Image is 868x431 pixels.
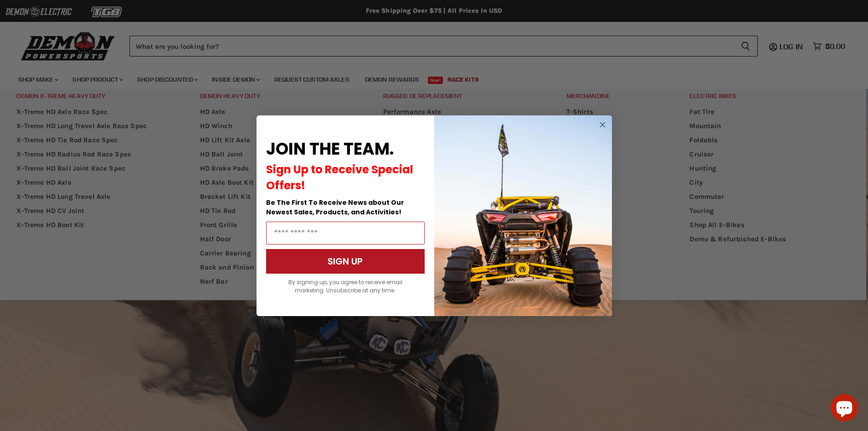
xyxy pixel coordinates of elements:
input: Email Address [266,222,425,244]
inbox-online-store-chat: Shopify online store chat [828,394,861,424]
img: a9095488-b6e7-41ba-879d-588abfab540b.jpeg [434,115,612,316]
span: JOIN THE TEAM. [266,137,394,161]
span: Sign Up to Receive Special Offers! [266,162,413,193]
button: SIGN UP [266,249,425,274]
span: By signing up, you agree to receive email marketing. Unsubscribe at any time. [288,278,402,294]
button: Close dialog [597,119,608,130]
span: Be The First To Receive News about Our Newest Sales, Products, and Activities! [266,198,404,217]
